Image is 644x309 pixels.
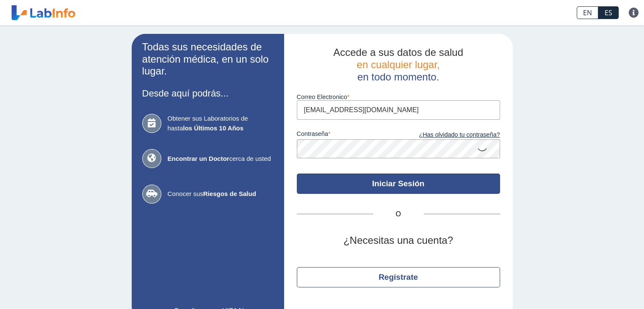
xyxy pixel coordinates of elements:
button: Regístrate [297,267,500,287]
span: O [373,209,424,219]
a: EN [577,6,598,19]
label: contraseña [297,130,398,140]
a: ES [598,6,619,19]
h2: ¿Necesitas una cuenta? [297,235,500,247]
span: Obtener sus Laboratorios de hasta [168,114,274,133]
span: en cualquier lugar, [357,59,439,70]
span: Accede a sus datos de salud [333,47,463,58]
b: Encontrar un Doctor [168,155,229,162]
h2: Todas sus necesidades de atención médica, en un solo lugar. [142,41,274,77]
span: cerca de usted [168,154,274,164]
span: Conocer sus [168,189,274,199]
span: en todo momento. [357,71,439,83]
b: Riesgos de Salud [203,190,256,197]
label: Correo Electronico [297,94,500,100]
b: los Últimos 10 Años [183,124,243,132]
button: Iniciar Sesión [297,174,500,194]
h3: Desde aquí podrás... [142,88,274,99]
a: ¿Has olvidado tu contraseña? [398,130,500,140]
